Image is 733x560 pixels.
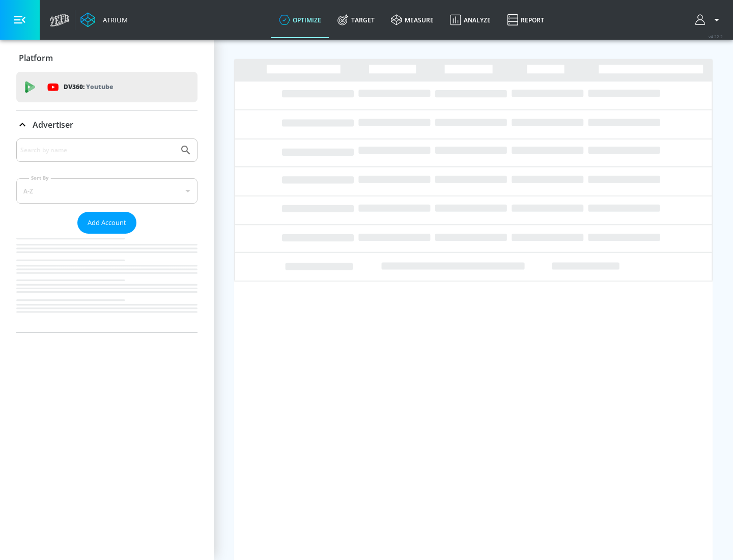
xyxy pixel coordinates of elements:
a: Analyze [442,2,499,38]
p: DV360: [64,81,113,93]
div: Atrium [99,15,128,24]
p: Youtube [86,81,113,92]
a: Target [329,2,383,38]
div: Platform [16,44,198,72]
div: A-Z [16,178,198,204]
span: Add Account [88,217,126,229]
p: Platform [19,52,53,64]
label: Sort By [29,175,51,181]
a: measure [383,2,442,38]
span: v 4.22.2 [709,34,723,39]
a: Atrium [80,12,128,27]
a: Report [499,2,552,38]
nav: list of Advertiser [16,234,198,332]
input: Search by name [20,144,175,157]
button: Add Account [77,212,136,234]
p: Advertiser [33,119,73,130]
a: optimize [271,2,329,38]
div: DV360: Youtube [16,72,198,102]
div: Advertiser [16,110,198,139]
div: Advertiser [16,138,198,332]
